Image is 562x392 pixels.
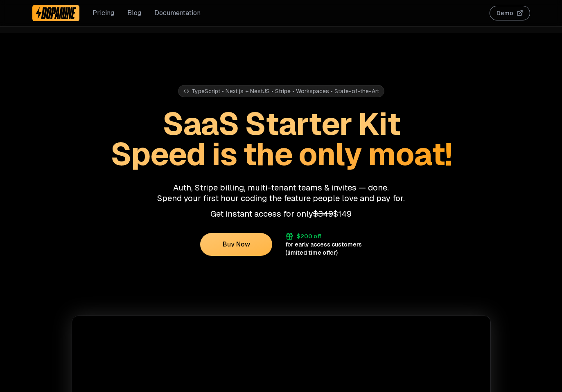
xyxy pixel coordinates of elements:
button: Demo [490,6,530,20]
span: Speed is the only moat! [111,134,452,174]
img: Dopamine [36,7,77,20]
button: Buy Now [200,233,272,256]
a: Documentation [154,8,201,18]
a: Pricing [93,8,114,18]
div: TypeScript • Next.js + NestJS • Stripe • Workspaces • State-of-the-Art [178,85,384,97]
p: Get instant access for only $149 [32,208,530,219]
a: Blog [127,8,141,18]
span: SaaS Starter Kit [163,104,400,144]
div: $200 off [297,232,321,240]
div: for early access customers [285,240,362,249]
span: $349 [313,208,333,219]
p: Auth, Stripe billing, multi-tenant teams & invites — done. Spend your first hour coding the featu... [32,182,530,204]
a: Dopamine [32,5,80,21]
div: (limited time offer) [285,249,338,257]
